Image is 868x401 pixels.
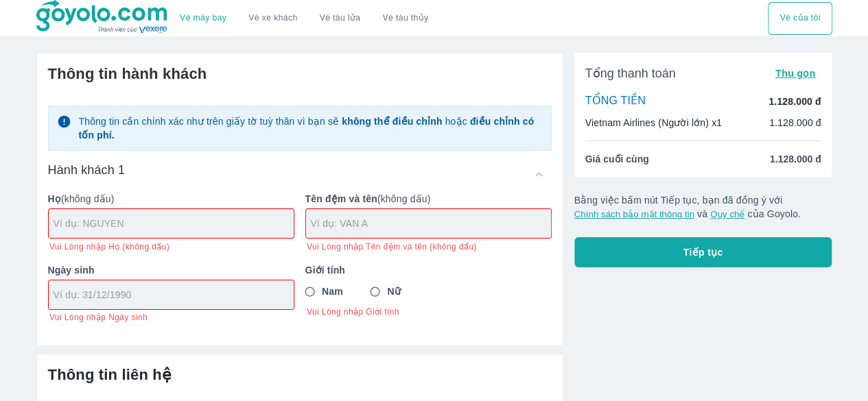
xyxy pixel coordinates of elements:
button: Chính sách bảo mật thông tin [574,209,694,219]
span: Vui Lòng nhập Tên đệm và tên (không dấu) [307,241,477,252]
span: Nam [322,284,343,298]
button: Vé của tôi [768,2,832,35]
button: Tiếp tục [574,237,832,267]
div: choose transportation mode [768,2,832,35]
p: (không dấu) [305,192,552,206]
span: Tổng thanh toán [585,65,676,82]
p: 1.128.000 đ [769,116,821,130]
b: Tên đệm và tên [305,193,377,204]
p: Giới tính [305,263,552,277]
span: Giá cuối cùng [585,152,649,166]
span: Vui Lòng nhập Giới tính [307,306,552,317]
p: Ngày sinh [48,263,294,277]
h6: Thông tin hành khách [48,64,552,84]
input: Ví dụ: NGUYEN [54,217,294,230]
span: Tiếp tục [683,245,723,259]
button: Quy chế [710,209,744,219]
input: Ví dụ: 31/12/1990 [54,288,280,302]
h6: Thông tin liên hệ [48,365,552,385]
span: Vui Lòng nhập Ngày sinh [49,312,148,323]
strong: không thể điều chỉnh [342,116,442,127]
p: Thông tin cần chính xác như trên giấy tờ tuỳ thân vì bạn sẽ hoặc [78,114,542,142]
a: Vé tàu lửa [309,2,372,35]
input: Ví dụ: VAN A [311,217,551,230]
span: Nữ [387,284,400,298]
b: Họ [48,193,61,204]
button: Vé tàu thủy [371,2,439,35]
span: 1.128.000 đ [770,152,821,166]
button: Thu gọn [770,64,821,83]
div: choose transportation mode [169,2,439,35]
p: Bằng việc bấm nút Tiếp tục, bạn đã đồng ý với và của Goyolo. [574,193,832,221]
p: Vietnam Airlines (Người lớn) x1 [585,116,722,130]
a: Vé xe khách [248,13,297,23]
p: TỔNG TIỀN [585,94,646,109]
span: Thu gọn [775,68,816,79]
h6: Hành khách 1 [48,162,126,178]
p: (không dấu) [48,192,294,206]
p: 1.128.000 đ [769,95,821,108]
a: Vé máy bay [180,13,226,23]
span: Vui Lòng nhập Họ (không dấu) [49,241,169,252]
